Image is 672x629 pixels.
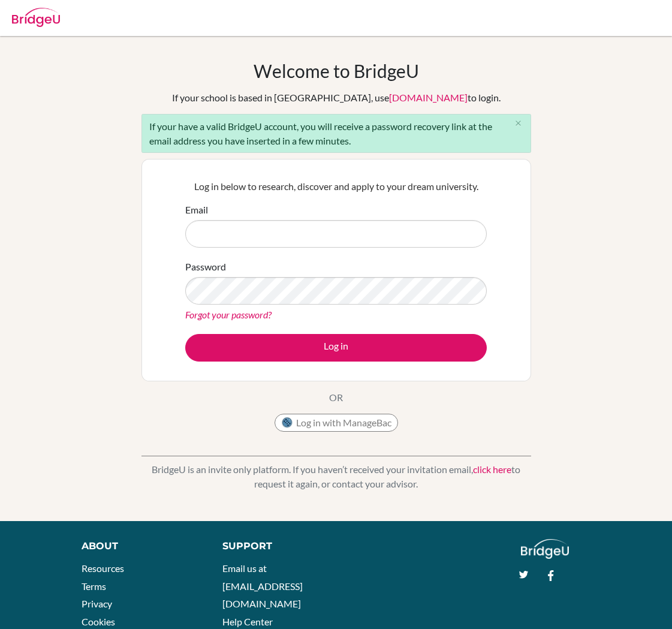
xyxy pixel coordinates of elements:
a: Cookies [82,616,115,627]
a: Forgot your password? [185,309,272,320]
a: Terms [82,580,106,592]
div: About [82,539,195,553]
div: Support [222,539,325,553]
h1: Welcome to BridgeU [254,60,419,82]
button: Log in with ManageBac [275,414,398,432]
button: Log in [185,334,487,362]
div: If your school is based in [GEOGRAPHIC_DATA], use to login. [172,91,501,105]
i: close [514,119,523,128]
a: Email us at [EMAIL_ADDRESS][DOMAIN_NAME] [222,562,303,609]
img: logo_white@2x-f4f0deed5e89b7ecb1c2cc34c3e3d731f90f0f143d5ea2071677605dd97b5244.png [521,539,569,559]
button: Close [507,115,531,133]
img: Bridge-U [12,8,60,27]
label: Password [185,260,226,274]
a: Resources [82,562,124,574]
div: If your have a valid BridgeU account, you will receive a password recovery link at the email addr... [141,114,531,153]
a: Help Center [222,616,273,627]
p: BridgeU is an invite only platform. If you haven’t received your invitation email, to request it ... [141,462,531,491]
a: [DOMAIN_NAME] [389,92,468,103]
p: Log in below to research, discover and apply to your dream university. [185,179,487,194]
label: Email [185,203,208,217]
a: click here [473,464,511,475]
a: Privacy [82,598,112,609]
p: OR [329,390,343,405]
